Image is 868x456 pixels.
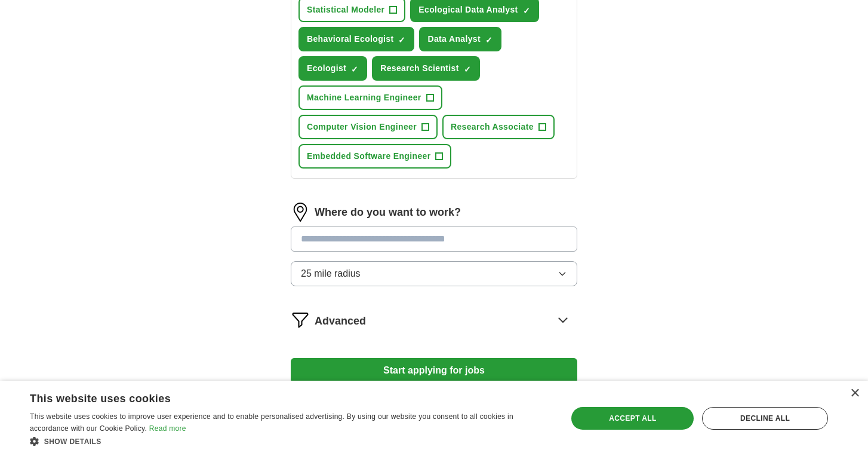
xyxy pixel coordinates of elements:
[571,407,694,430] div: Accept all
[298,27,414,51] button: Behavioral Ecologist✓
[291,203,310,222] img: location.png
[419,27,501,51] button: Data Analyst✓
[315,204,461,221] label: Where do you want to work?
[702,407,828,430] div: Decline all
[30,412,513,433] span: This website uses cookies to improve user experience and to enable personalised advertising. By u...
[301,267,361,281] span: 25 mile radius
[464,65,471,74] span: ✓
[44,437,101,446] span: Show details
[398,35,405,45] span: ✓
[298,144,451,169] button: Embedded Software Engineer
[307,150,430,163] span: Embedded Software Engineer
[298,85,442,110] button: Machine Learning Engineer
[30,388,522,406] div: This website uses cookies
[418,4,518,16] span: Ecological Data Analyst
[315,313,366,329] span: Advanced
[850,389,859,398] div: Close
[291,261,577,286] button: 25 mile radius
[351,65,358,74] span: ✓
[149,424,186,433] a: Read more, opens a new window
[427,33,481,45] span: Data Analyst
[307,121,417,133] span: Computer Vision Engineer
[291,310,310,329] img: filter
[485,35,493,45] span: ✓
[307,4,384,16] span: Statistical Modeler
[307,33,393,45] span: Behavioral Ecologist
[307,62,346,75] span: Ecologist
[298,115,438,139] button: Computer Vision Engineer
[451,121,534,133] span: Research Associate
[372,56,480,81] button: Research Scientist✓
[291,358,577,383] button: Start applying for jobs
[298,56,367,81] button: Ecologist✓
[307,91,421,104] span: Machine Learning Engineer
[523,6,530,16] span: ✓
[442,115,555,139] button: Research Associate
[380,62,459,75] span: Research Scientist
[30,435,552,447] div: Show details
